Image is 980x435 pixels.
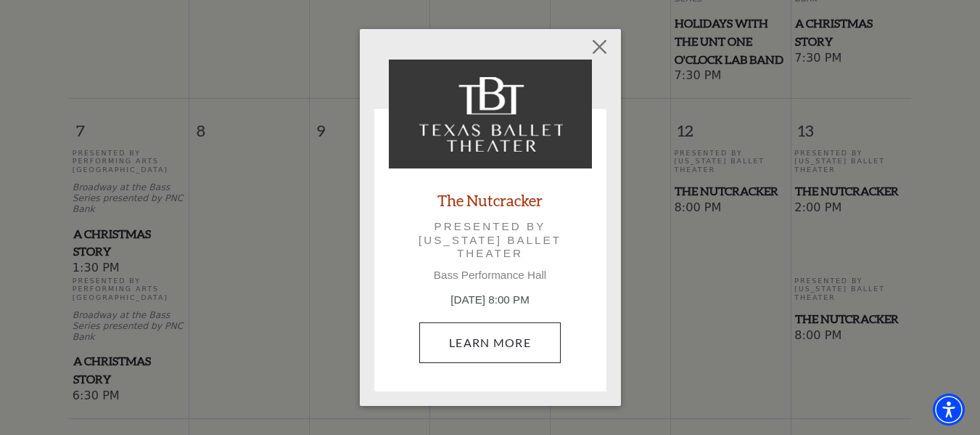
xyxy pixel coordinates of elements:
[389,60,592,168] img: The Nutcracker
[933,394,965,426] div: Accessibility Menu
[389,269,592,282] p: Bass Performance Hall
[437,190,543,210] a: The Nutcracker
[585,33,613,60] button: Close
[419,322,561,363] a: December 13, 8:00 PM Learn More
[389,292,592,309] p: [DATE] 8:00 PM
[409,220,572,260] p: Presented by [US_STATE] Ballet Theater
